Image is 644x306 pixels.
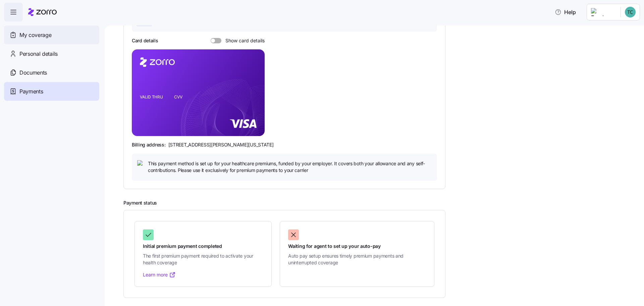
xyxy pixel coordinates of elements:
span: Waiting for agent to set up your auto-pay [288,243,426,250]
h3: Card details [132,37,158,44]
span: Payments [19,87,43,96]
a: Documents [4,63,99,82]
span: [STREET_ADDRESS][PERSON_NAME][US_STATE] [168,141,274,148]
a: Payments [4,82,99,101]
tspan: VALID THRU [140,94,163,99]
a: My coverage [4,26,99,44]
span: Personal details [19,50,58,58]
span: This payment method is set up for your healthcare premiums, funded by your employer. It covers bo... [148,160,432,174]
span: Documents [19,69,47,77]
span: The first premium payment required to activate your health coverage [143,253,263,266]
span: My coverage [19,31,51,39]
span: Initial premium payment completed [143,243,263,250]
img: icon bulb [137,160,145,168]
span: Auto pay setup ensures timely premium payments and uninterrupted coverage [288,253,426,266]
span: Help [555,8,576,16]
a: Personal details [4,44,99,63]
img: 9605e0517d941417852c33defbe02ccb [625,7,636,17]
img: Employer logo [591,8,615,16]
a: Learn more [143,271,176,278]
button: Help [549,5,581,19]
span: Billing address: [132,141,166,148]
h2: Payment status [123,200,635,206]
span: Show card details [221,38,265,43]
tspan: CVV [174,94,182,99]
